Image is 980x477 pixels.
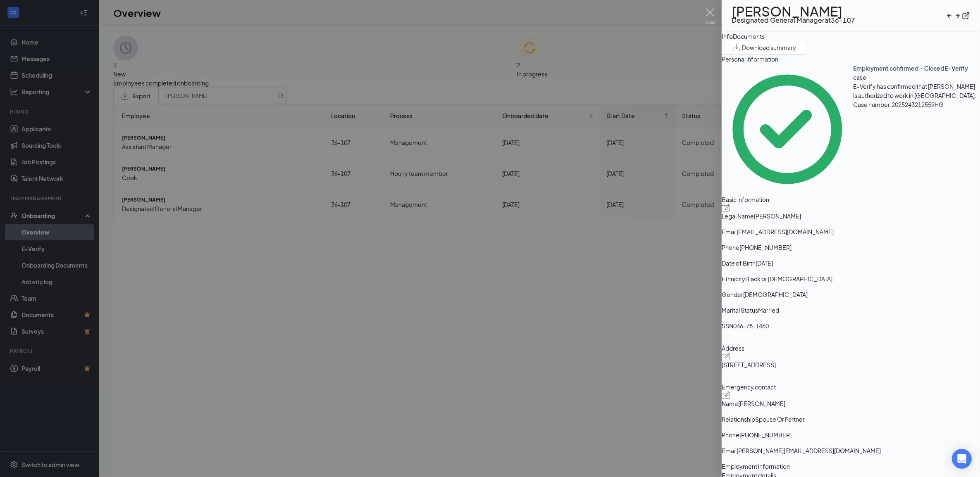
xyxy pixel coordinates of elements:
[954,12,962,20] svg: ArrowRight
[962,12,970,20] svg: ExternalLink
[722,462,980,471] span: Employment information
[722,400,738,407] span: Name
[722,244,739,251] span: Phone
[739,431,792,439] span: [PHONE_NUMBER]
[722,41,807,55] button: Download summary
[722,212,754,220] span: Legal Name
[739,244,792,251] span: [PHONE_NUMBER]
[722,291,743,298] span: Gender
[722,383,776,391] span: Emergency contact
[756,259,773,267] span: [DATE]
[733,32,765,41] div: Documents
[732,7,855,16] h1: [PERSON_NAME]
[722,415,755,423] span: Relationship
[722,228,737,235] span: Email
[722,32,733,41] div: Info
[754,212,801,220] span: [PERSON_NAME]
[722,431,739,439] span: Phone
[758,306,779,314] span: Married
[722,275,745,282] span: Ethnicity
[737,447,881,454] span: [PERSON_NAME][EMAIL_ADDRESS][DOMAIN_NAME]
[722,55,980,64] span: Personal information
[722,259,756,267] span: Date of Birth
[743,291,808,298] span: [DEMOGRAPHIC_DATA]
[722,344,744,352] span: Address
[853,101,944,108] span: Case number: 2025243212559HG
[738,400,785,407] span: [PERSON_NAME]
[722,64,853,195] svg: CheckmarkCircle
[945,12,954,20] svg: ArrowLeftNew
[733,322,769,330] span: 046-78-1460
[755,415,805,423] span: Spouse Or Partner
[737,228,834,235] span: [EMAIL_ADDRESS][DOMAIN_NAME]
[745,275,832,282] span: Black or [DEMOGRAPHIC_DATA]
[722,361,776,368] span: [STREET_ADDRESS]
[722,322,733,330] span: SSN
[952,449,972,469] div: Open Intercom Messenger
[722,447,737,454] span: Email
[853,64,968,81] span: Employment confirmed・Closed E-Verify case
[853,83,976,99] span: E-Verify has confirmed that [PERSON_NAME] is authorized to work in [GEOGRAPHIC_DATA].
[722,306,758,314] span: Marital Status
[722,196,769,203] span: Basic information
[742,43,796,52] span: Download summary
[732,16,855,25] div: Designated General Manager at 36-107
